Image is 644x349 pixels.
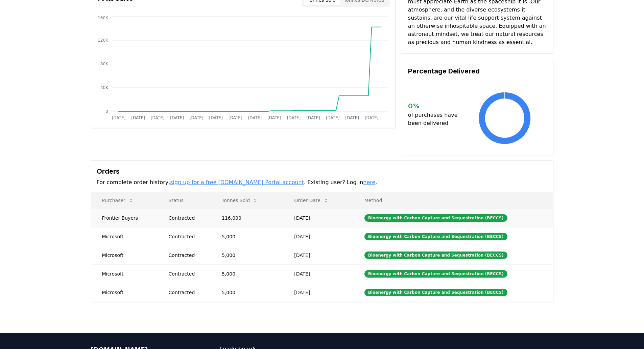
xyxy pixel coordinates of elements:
td: Frontier Buyers [91,209,158,227]
tspan: [DATE] [150,115,164,120]
td: [DATE] [283,209,354,227]
div: Contracted [169,289,206,296]
tspan: [DATE] [248,115,262,120]
p: of purchases have been delivered [408,111,463,127]
tspan: [DATE] [229,115,242,120]
a: sign up for a free [DOMAIN_NAME] Portal account [170,179,304,186]
td: [DATE] [283,264,354,283]
p: Method [359,197,548,204]
td: 5,000 [211,264,283,283]
div: Contracted [169,215,206,221]
button: Purchaser [97,194,139,207]
button: Order Date [289,194,334,207]
td: [DATE] [283,283,354,302]
td: 5,000 [211,227,283,246]
td: Microsoft [91,264,158,283]
tspan: [DATE] [364,115,378,120]
tspan: [DATE] [112,115,125,120]
div: Bioenergy with Carbon Capture and Sequestration (BECCS) [364,252,507,259]
h3: 0 % [408,101,463,111]
tspan: [DATE] [287,115,301,120]
tspan: [DATE] [267,115,281,120]
div: Contracted [169,252,206,259]
p: For complete order history, . Existing user? Log in . [97,178,548,187]
div: Bioenergy with Carbon Capture and Sequestration (BECCS) [364,270,507,278]
td: 5,000 [211,246,283,264]
tspan: [DATE] [170,115,184,120]
td: Microsoft [91,246,158,264]
tspan: [DATE] [131,115,145,120]
div: Bioenergy with Carbon Capture and Sequestration (BECCS) [364,214,507,222]
div: Contracted [169,270,206,277]
td: 116,000 [211,209,283,227]
tspan: [DATE] [326,115,339,120]
tspan: 80K [100,62,108,66]
button: Tonnes Sold [216,194,263,207]
tspan: 0 [105,109,108,114]
tspan: 40K [100,85,108,90]
div: Bioenergy with Carbon Capture and Sequestration (BECCS) [364,289,507,296]
tspan: [DATE] [345,115,359,120]
a: here [363,179,375,186]
tspan: 160K [98,16,109,20]
td: [DATE] [283,246,354,264]
tspan: 120K [98,38,109,43]
div: Bioenergy with Carbon Capture and Sequestration (BECCS) [364,233,507,240]
td: Microsoft [91,227,158,246]
td: [DATE] [283,227,354,246]
tspan: [DATE] [189,115,203,120]
div: Contracted [169,233,206,240]
h3: Percentage Delivered [408,66,546,76]
p: Status [163,197,206,204]
h3: Orders [97,166,548,176]
tspan: [DATE] [209,115,223,120]
td: Microsoft [91,283,158,302]
td: 5,000 [211,283,283,302]
tspan: [DATE] [306,115,320,120]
